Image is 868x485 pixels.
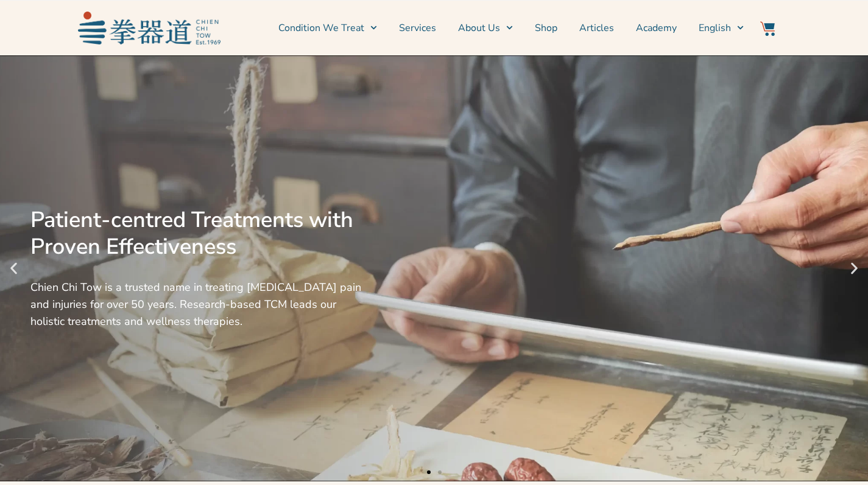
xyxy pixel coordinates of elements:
a: Services [399,13,436,43]
a: Articles [579,13,614,43]
div: Previous slide [6,261,21,276]
div: Patient-centred Treatments with Proven Effectiveness [30,207,361,260]
a: Condition We Treat [278,13,377,43]
a: Switch to English [699,13,744,43]
div: Next slide [847,261,862,276]
a: About Us [458,13,513,43]
a: Academy [636,13,677,43]
span: English [699,21,731,35]
span: Go to slide 1 [427,470,431,474]
a: Shop [535,13,557,43]
span: Go to slide 2 [438,470,442,474]
div: Chien Chi Tow is a trusted name in treating [MEDICAL_DATA] pain and injuries for over 50 years. R... [30,279,361,330]
img: Website Icon-03 [760,21,775,36]
nav: Menu [227,13,744,43]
